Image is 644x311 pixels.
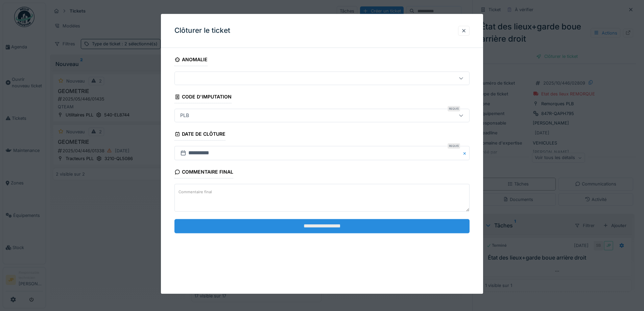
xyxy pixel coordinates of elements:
[448,143,460,149] div: Requis
[448,106,460,112] div: Requis
[177,112,192,119] div: PLB
[174,54,208,66] div: Anomalie
[174,129,225,141] div: Date de clôture
[174,92,232,103] div: Code d'imputation
[462,146,470,160] button: Close
[177,188,213,196] label: Commentaire final
[174,167,233,179] div: Commentaire final
[174,26,230,35] h3: Clôturer le ticket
